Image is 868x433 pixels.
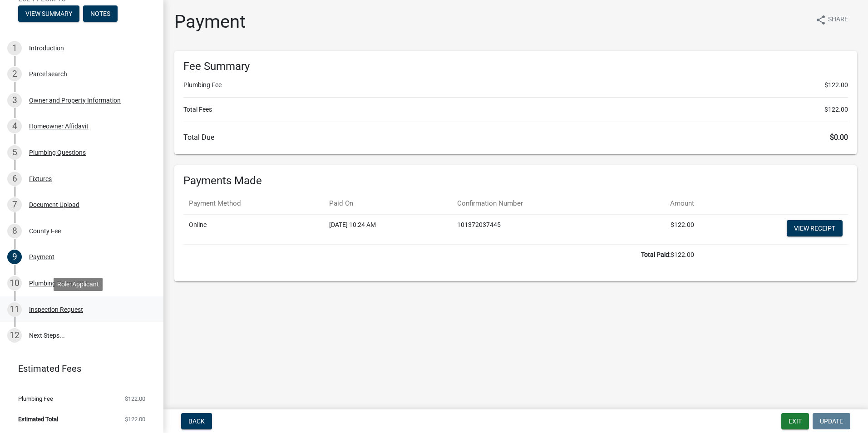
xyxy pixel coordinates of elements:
div: Owner and Property Information [29,97,121,103]
div: Inspection Request [29,306,83,313]
span: Update [820,418,843,425]
td: $122.00 [622,214,700,244]
h1: Payment [174,11,246,33]
div: 9 [7,250,22,264]
span: $0.00 [830,133,848,142]
span: $122.00 [125,416,145,422]
div: 3 [7,93,22,108]
div: 1 [7,41,22,55]
div: 10 [7,276,22,290]
div: 4 [7,119,22,133]
div: Fixtures [29,176,52,182]
button: Exit [781,413,809,429]
button: Update [813,413,850,429]
a: View receipt [787,220,843,236]
button: View Summary [18,5,79,22]
span: Back [188,418,205,425]
div: County Fee [29,228,61,234]
div: 2 [7,67,22,81]
li: Plumbing Fee [183,80,848,90]
b: Total Paid: [641,251,671,258]
h6: Fee Summary [183,60,848,73]
span: $122.00 [824,105,848,114]
span: Plumbing Fee [18,396,53,402]
i: share [815,15,826,25]
h6: Total Due [183,133,848,142]
wm-modal-confirm: Summary [18,10,79,18]
div: Plumbing Questions [29,149,86,156]
th: Confirmation Number [452,193,622,214]
td: 101372037445 [452,214,622,244]
a: Estimated Fees [7,359,149,378]
div: Role: Applicant [54,278,103,291]
div: 8 [7,224,22,238]
div: 5 [7,145,22,160]
button: shareShare [808,11,855,29]
span: $122.00 [824,80,848,90]
div: Introduction [29,45,64,51]
div: Payment [29,254,54,260]
div: Homeowner Affidavit [29,123,89,129]
div: 6 [7,172,22,186]
div: 12 [7,328,22,343]
th: Payment Method [183,193,324,214]
span: Estimated Total [18,416,58,422]
div: 11 [7,302,22,317]
div: Parcel search [29,71,67,77]
th: Amount [622,193,700,214]
td: [DATE] 10:24 AM [324,214,452,244]
h6: Payments Made [183,174,848,187]
li: Total Fees [183,105,848,114]
td: $122.00 [183,244,700,265]
span: $122.00 [125,396,145,402]
wm-modal-confirm: Notes [83,10,118,18]
th: Paid On [324,193,452,214]
td: Online [183,214,324,244]
div: 7 [7,197,22,212]
div: Plumbing Permit PDF [29,280,89,286]
span: Share [828,15,848,25]
button: Back [181,413,212,429]
button: Notes [83,5,118,22]
div: Document Upload [29,202,79,208]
